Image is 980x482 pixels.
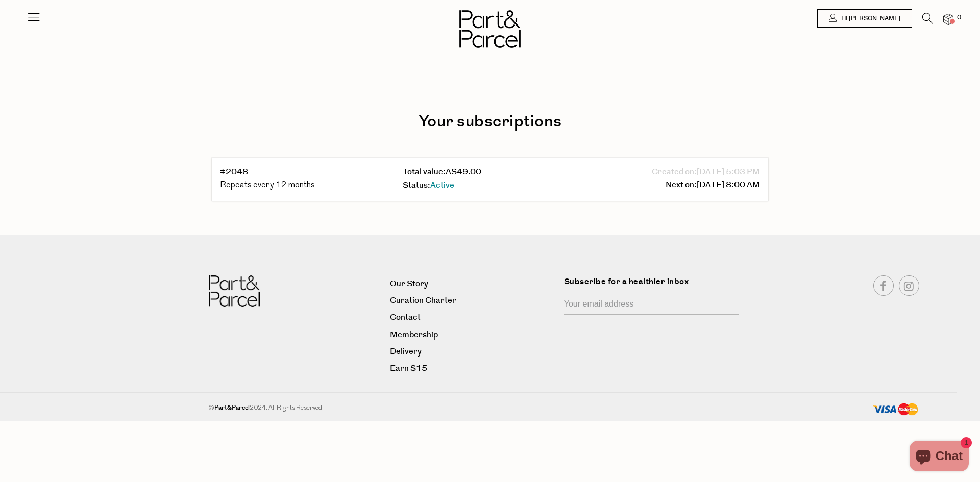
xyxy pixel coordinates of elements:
[697,179,760,192] span: [DATE] 8:00 AM
[873,403,919,416] img: payment-methods.png
[817,9,912,28] a: Hi [PERSON_NAME]
[564,275,746,295] label: Subscribe for a healthier inbox
[220,110,760,133] h1: Your subscriptions
[390,328,556,342] a: Membership
[390,345,556,359] a: Delivery
[697,166,760,179] span: [DATE] 5:03 PM
[220,166,248,178] a: #2048
[390,311,556,324] a: Contact
[403,180,454,191] a: Status:Active
[214,403,250,412] b: Part&Parcel
[220,179,395,192] div: Repeats every 12 months
[839,14,900,23] span: Hi [PERSON_NAME]
[209,403,761,413] div: © 2024. All Rights Reserved.
[430,180,454,191] span: Active
[390,362,556,375] a: Earn $15
[209,275,260,307] img: Part&Parcel
[446,166,481,178] span: A$49.00
[652,166,760,179] a: Created on:[DATE] 5:03 PM
[906,441,972,474] inbox-online-store-chat: Shopify online store chat
[403,166,481,178] a: Total value:A$49.00
[459,10,521,48] img: Part&Parcel
[564,295,740,315] input: Your email address
[390,294,556,308] a: Curation Charter
[943,14,953,24] a: 0
[954,13,964,22] span: 0
[666,179,760,192] a: Next on:[DATE] 8:00 AM
[390,277,556,291] a: Our Story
